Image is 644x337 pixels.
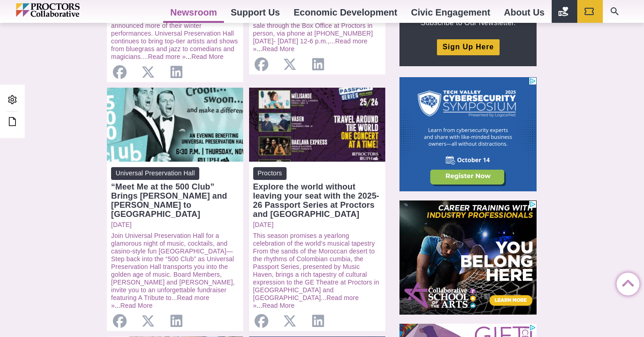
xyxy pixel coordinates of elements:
[5,114,20,131] a: Edit this Post/Page
[111,167,239,218] a: Universal Preservation Hall “Meet Me at the 500 Club” Brings [PERSON_NAME] and [PERSON_NAME] to [...
[253,167,287,179] span: Proctors
[253,221,381,229] a: [DATE]
[16,3,119,17] img: Proctors logo
[399,200,537,315] iframe: Advertisement
[120,302,153,309] a: Read More
[111,294,209,309] a: Read more »
[5,92,20,109] a: Admin Area
[437,39,499,55] a: Sign Up Here
[253,167,381,218] a: Proctors Explore the world without leaving your seat with the 2025-26 Passport Series at Proctors...
[111,221,239,229] a: [DATE]
[148,53,186,60] a: Read more »
[253,294,359,309] a: Read more »
[253,37,367,53] a: Read more »
[192,53,224,60] a: Read More
[253,182,381,219] div: Explore the world without leaving your seat with the 2025-26 Passport Series at Proctors and [GEO...
[111,232,234,301] a: Join Universal Preservation Hall for a glamorous night of music, cocktails, and casino-style fun ...
[399,77,537,191] iframe: Advertisement
[262,45,295,53] a: Read More
[617,273,635,291] a: Back to Top
[111,232,239,310] p: ...
[111,182,239,219] div: “Meet Me at the 500 Club” Brings [PERSON_NAME] and [PERSON_NAME] to [GEOGRAPHIC_DATA]
[253,232,381,310] p: ...
[253,232,379,301] a: This season promises a yearlong celebration of the world’s musical tapestry From the sands of the...
[111,167,199,179] span: Universal Preservation Hall
[262,302,295,309] a: Read More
